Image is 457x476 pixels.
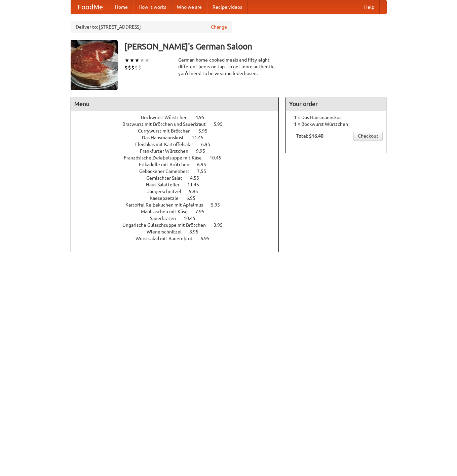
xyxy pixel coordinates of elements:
li: ★ [145,57,150,64]
a: Das Hausmannskost 11.45 [142,135,216,140]
a: Home [110,0,133,14]
span: Das Hausmannskost [142,135,191,140]
span: Gebackener Camenbert [139,169,196,174]
span: Currywurst mit Brötchen [138,128,197,134]
a: Gemischter Salat 4.55 [146,175,212,181]
a: Change [211,24,227,30]
span: 10.45 [184,216,202,221]
a: Wurstsalad mit Bauernbrot 6.95 [136,236,222,241]
span: Ungarische Gulaschsuppe mit Brötchen [122,222,213,228]
a: Kaesepaetzle 6.95 [150,195,208,201]
a: Ungarische Gulaschsuppe mit Brötchen 3.95 [122,222,235,228]
a: Recipe videos [207,0,247,14]
li: $ [124,64,128,71]
a: Maultaschen mit Käse 7.95 [141,209,217,214]
span: Sauerbraten [150,216,183,221]
span: 10.45 [210,155,228,160]
a: Fleishkas mit Kartoffelsalat 6.95 [135,142,223,147]
li: $ [138,64,141,71]
span: Kaesepaetzle [150,195,185,201]
span: 11.45 [192,135,210,140]
li: $ [135,64,138,71]
li: 1 × Das Hausmannskost [289,114,383,121]
span: 6.95 [197,162,213,167]
span: 9.95 [189,189,205,194]
span: 9.95 [196,148,212,154]
span: 4.95 [195,115,211,120]
span: 7.95 [195,209,211,214]
span: 6.95 [186,195,202,201]
span: 3.95 [214,222,229,228]
a: Bratwurst mit Brötchen und Sauerkraut 5.95 [122,121,235,127]
span: 8.95 [189,229,205,234]
li: ★ [124,57,129,64]
div: German home-cooked meals and fifty-eight different beers on tap. To get more authentic, you'd nee... [178,57,279,77]
span: Wienerschnitzel [147,229,188,234]
li: $ [131,64,135,71]
span: Bratwurst mit Brötchen und Sauerkraut [122,121,213,127]
a: Gebackener Camenbert 7.55 [139,169,219,174]
a: Bockwurst Würstchen 4.95 [141,115,217,120]
img: angular.jpg [71,40,118,90]
span: Maultaschen mit Käse [141,209,194,214]
li: ★ [140,57,145,64]
li: $ [128,64,131,71]
a: Currywurst mit Brötchen 5.95 [138,128,220,134]
a: Haus Salatteller 11.45 [146,182,212,187]
span: 6.95 [201,142,217,147]
li: ★ [129,57,135,64]
a: Frankfurter Würstchen 9.95 [140,148,218,154]
span: 5.95 [214,121,229,127]
span: 5.95 [211,202,227,208]
a: Jaegerschnitzel 9.95 [147,189,211,194]
a: FoodMe [71,0,110,14]
span: Bockwurst Würstchen [141,115,194,120]
a: Frikadelle mit Brötchen 6.95 [139,162,219,167]
span: Jaegerschnitzel [147,189,188,194]
a: Help [359,0,380,14]
span: 11.45 [187,182,206,187]
span: 7.55 [197,169,213,174]
b: Total: $16.40 [296,133,323,139]
a: Französische Zwiebelsuppe mit Käse 10.45 [124,155,234,160]
h4: Your order [286,97,386,111]
a: How it works [133,0,172,14]
h4: Menu [71,97,279,111]
span: Gemischter Salat [146,175,189,181]
span: Frankfurter Würstchen [140,148,195,154]
h3: [PERSON_NAME]'s German Saloon [124,40,387,53]
a: Who we are [172,0,207,14]
span: 6.95 [200,236,216,241]
a: Sauerbraten 10.45 [150,216,208,221]
span: 4.55 [190,175,206,181]
a: Kartoffel Reibekuchen mit Apfelmus 5.95 [125,202,232,208]
span: Kartoffel Reibekuchen mit Apfelmus [125,202,210,208]
span: Fleishkas mit Kartoffelsalat [135,142,200,147]
a: Wienerschnitzel 8.95 [147,229,211,234]
li: ★ [135,57,140,64]
div: Deliver to: [STREET_ADDRESS] [71,21,232,33]
span: Haus Salatteller [146,182,186,187]
a: Checkout [353,131,383,141]
li: 1 × Bockwurst Würstchen [289,121,383,127]
span: Frikadelle mit Brötchen [139,162,196,167]
span: Französische Zwiebelsuppe mit Käse [124,155,208,160]
span: Wurstsalad mit Bauernbrot [136,236,199,241]
span: 5.95 [198,128,214,134]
